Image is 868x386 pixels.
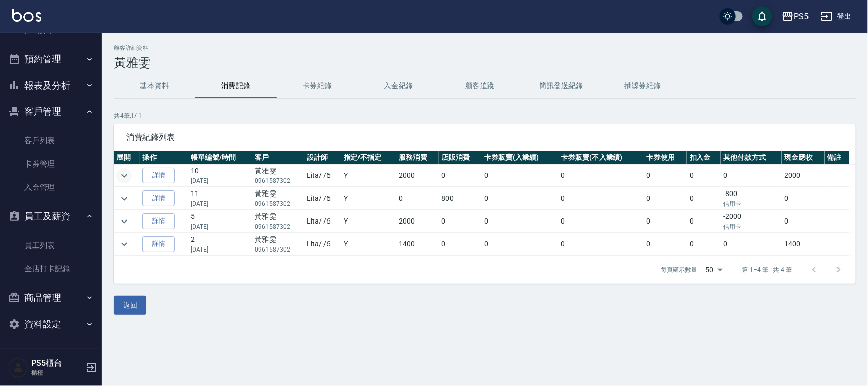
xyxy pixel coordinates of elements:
[304,233,341,256] td: Lita / /6
[304,164,341,187] td: Lita / /6
[439,74,521,98] button: 顧客追蹤
[195,74,277,98] button: 消費記錄
[4,129,98,152] a: 客戶列表
[304,187,341,210] td: Lita / /6
[4,311,98,338] button: 資料設定
[817,7,856,26] button: 登出
[439,164,482,187] td: 0
[116,168,132,183] button: expand row
[558,233,644,256] td: 0
[482,151,559,164] th: 卡券販賣(入業績)
[188,210,252,233] td: 5
[191,176,250,185] p: [DATE]
[644,233,687,256] td: 0
[31,368,83,377] p: 櫃檯
[721,210,782,233] td: -2000
[782,210,824,233] td: 0
[439,187,482,210] td: 800
[114,56,856,70] h3: 黃雅雯
[439,210,482,233] td: 0
[558,151,644,164] th: 卡券販賣(不入業績)
[4,257,98,281] a: 全店打卡記錄
[142,168,175,183] a: 詳情
[142,213,175,229] a: 詳情
[396,187,439,210] td: 0
[188,187,252,210] td: 11
[188,164,252,187] td: 10
[723,199,779,208] p: 信用卡
[252,210,304,233] td: 黃雅雯
[396,151,439,164] th: 服務消費
[721,151,782,164] th: 其他付款方式
[558,164,644,187] td: 0
[341,164,396,187] td: Y
[4,285,98,311] button: 商品管理
[782,187,824,210] td: 0
[687,210,721,233] td: 0
[116,191,132,206] button: expand row
[255,222,302,231] p: 0961587302
[702,256,726,284] div: 50
[341,151,396,164] th: 指定/不指定
[644,164,687,187] td: 0
[644,210,687,233] td: 0
[721,233,782,256] td: 0
[396,164,439,187] td: 2000
[116,237,132,252] button: expand row
[721,187,782,210] td: -800
[4,72,98,99] button: 報表及分析
[644,151,687,164] th: 卡券使用
[482,187,559,210] td: 0
[687,164,721,187] td: 0
[4,176,98,199] a: 入金管理
[782,233,824,256] td: 1400
[255,245,302,254] p: 0961587302
[723,222,779,231] p: 信用卡
[114,151,140,164] th: 展開
[687,233,721,256] td: 0
[721,164,782,187] td: 0
[142,236,175,252] a: 詳情
[8,357,28,378] img: Person
[521,74,602,98] button: 簡訊發送紀錄
[482,233,559,256] td: 0
[742,265,792,274] p: 第 1–4 筆 共 4 筆
[116,214,132,229] button: expand row
[794,10,809,23] div: PS5
[142,190,175,206] a: 詳情
[439,151,482,164] th: 店販消費
[114,111,856,120] p: 共 4 筆, 1 / 1
[255,199,302,208] p: 0961587302
[252,187,304,210] td: 黃雅雯
[114,74,195,98] button: 基本資料
[126,132,844,143] span: 消費紀錄列表
[341,187,396,210] td: Y
[644,187,687,210] td: 0
[188,233,252,256] td: 2
[191,222,250,231] p: [DATE]
[12,9,41,22] img: Logo
[661,265,698,274] p: 每頁顯示數量
[482,210,559,233] td: 0
[252,164,304,187] td: 黃雅雯
[558,210,644,233] td: 0
[4,98,98,125] button: 客戶管理
[439,233,482,256] td: 0
[4,152,98,176] a: 卡券管理
[191,245,250,254] p: [DATE]
[277,74,358,98] button: 卡券紀錄
[752,6,772,26] button: save
[341,210,396,233] td: Y
[482,164,559,187] td: 0
[31,358,83,368] h5: PS5櫃台
[252,151,304,164] th: 客戶
[304,151,341,164] th: 設計師
[602,74,683,98] button: 抽獎券紀錄
[4,203,98,230] button: 員工及薪資
[114,296,146,315] button: 返回
[4,46,98,72] button: 預約管理
[255,176,302,185] p: 0961587302
[304,210,341,233] td: Lita / /6
[777,6,813,27] button: PS5
[140,151,188,164] th: 操作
